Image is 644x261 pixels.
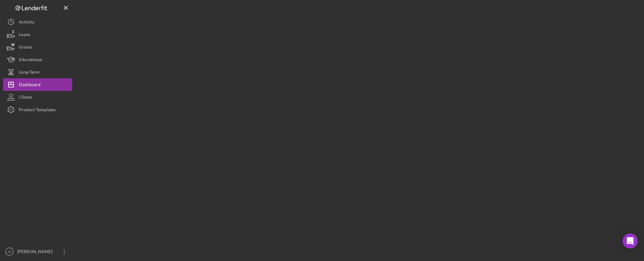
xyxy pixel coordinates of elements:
button: Loans [3,28,72,41]
button: Long-Term [3,66,72,78]
div: Loans [19,28,30,42]
button: Product Templates [3,103,72,116]
div: Activity [19,16,34,30]
text: JR [8,250,11,253]
div: Educational [19,53,42,67]
div: [PERSON_NAME] [16,245,57,259]
button: Clients [3,91,72,103]
div: Open Intercom Messenger [623,233,638,248]
div: Product Templates [19,103,56,117]
div: Clients [19,91,32,105]
button: Grants [3,41,72,53]
div: Long-Term [19,66,40,80]
button: JR[PERSON_NAME] [3,245,72,258]
button: Educational [3,53,72,66]
button: Dashboard [3,78,72,91]
button: Activity [3,16,72,28]
div: Dashboard [19,78,41,92]
div: Grants [19,41,32,55]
